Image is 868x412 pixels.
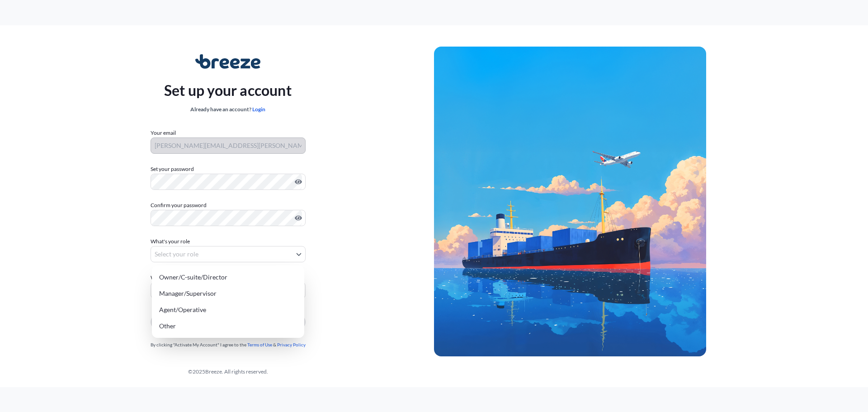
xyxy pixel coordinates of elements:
[156,285,301,302] div: Manager/Supervisor
[295,214,302,222] button: Show password
[156,269,301,285] div: Owner/C-suite/Director
[156,318,301,334] div: Other
[156,302,301,318] div: Agent/Operative
[295,178,302,185] button: Show password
